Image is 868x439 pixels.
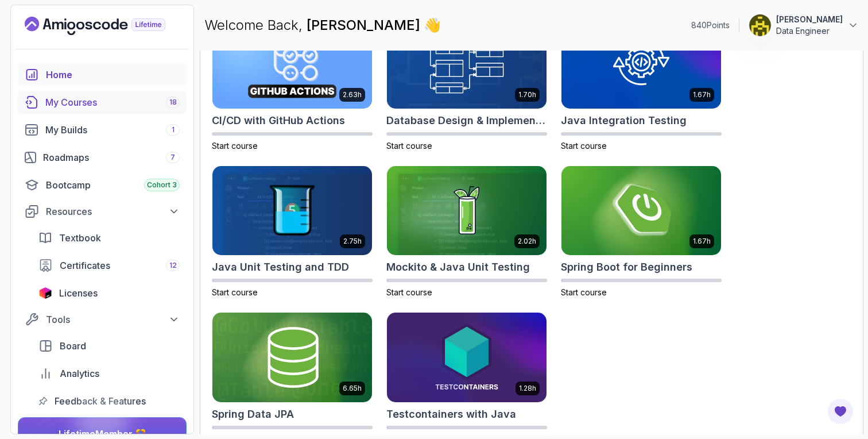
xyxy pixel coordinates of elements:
div: Resources [46,205,180,218]
a: Mockito & Java Unit Testing card2.02hMockito & Java Unit TestingStart course [386,165,547,299]
button: Open Feedback Button [827,398,854,425]
h2: Testcontainers with Java [386,406,516,422]
a: roadmaps [18,146,187,169]
img: Java Unit Testing and TDD card [212,166,372,256]
span: Start course [561,287,607,297]
a: analytics [32,362,187,385]
span: Certificates [60,259,110,272]
span: 1 [172,125,175,134]
span: 👋 [423,16,441,34]
span: Start course [561,141,607,151]
p: 1.70h [518,90,536,99]
a: Java Unit Testing and TDD card2.75hJava Unit Testing and TDDStart course [212,165,373,299]
a: builds [18,118,187,141]
img: Testcontainers with Java card [387,313,547,402]
img: Spring Data JPA card [212,313,372,402]
p: Data Engineer [776,25,843,37]
div: Home [46,68,180,82]
p: 2.63h [343,90,362,99]
a: licenses [32,282,187,305]
a: bootcamp [18,174,187,197]
a: feedback [32,390,187,413]
h2: Database Design & Implementation [386,113,547,129]
img: jetbrains icon [38,287,52,299]
img: Database Design & Implementation card [387,19,547,109]
h2: CI/CD with GitHub Actions [212,113,345,129]
p: 1.28h [519,384,536,393]
span: [PERSON_NAME] [307,17,424,33]
p: 6.65h [343,384,362,393]
img: Mockito & Java Unit Testing card [387,166,547,256]
a: certificates [32,254,187,277]
p: Welcome Back, [204,16,441,34]
span: Cohort 3 [147,180,177,190]
span: Licenses [59,286,98,300]
span: 7 [170,153,175,162]
a: CI/CD with GitHub Actions card2.63hCI/CD with GitHub ActionsStart course [212,18,373,152]
h2: Spring Boot for Beginners [561,259,692,275]
div: My Courses [45,95,180,109]
h2: Java Integration Testing [561,113,687,129]
h2: Spring Data JPA [212,406,294,422]
h2: Mockito & Java Unit Testing [386,259,530,275]
p: 840 Points [691,20,730,31]
span: Analytics [60,367,99,380]
span: Start course [212,141,258,151]
h2: Java Unit Testing and TDD [212,259,349,275]
a: home [18,63,187,86]
p: 2.02h [518,237,536,246]
div: Bootcamp [46,178,180,192]
img: user profile image [749,14,771,36]
img: Java Integration Testing card [561,19,721,109]
span: Start course [212,287,258,297]
p: [PERSON_NAME] [776,14,843,25]
span: 18 [169,98,177,107]
a: Database Design & Implementation card1.70hDatabase Design & ImplementationStart course [386,18,547,152]
p: 2.75h [343,237,362,246]
a: courses [18,91,187,114]
img: Spring Boot for Beginners card [561,166,721,256]
a: Landing page [25,17,192,35]
p: 1.67h [693,90,711,99]
a: Java Integration Testing card1.67hJava Integration TestingStart course [561,18,722,152]
span: Feedback & Features [55,394,146,408]
span: Board [60,339,86,353]
button: Resources [18,201,187,222]
a: textbook [32,226,187,249]
img: CI/CD with GitHub Actions card [212,19,372,109]
span: Start course [386,287,432,297]
a: board [32,334,187,357]
div: Tools [46,313,180,326]
span: 12 [169,261,177,270]
div: My Builds [45,123,180,137]
p: 1.67h [693,237,711,246]
a: Spring Boot for Beginners card1.67hSpring Boot for BeginnersStart course [561,165,722,299]
div: Roadmaps [43,151,180,164]
span: Textbook [59,231,101,245]
span: Start course [386,141,432,151]
button: user profile image[PERSON_NAME]Data Engineer [749,14,859,37]
button: Tools [18,309,187,330]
